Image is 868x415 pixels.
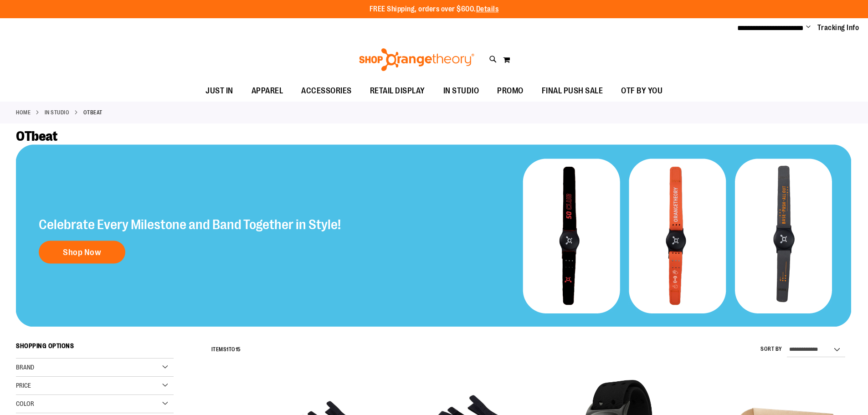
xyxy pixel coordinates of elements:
a: Home [16,108,31,117]
span: JUST IN [205,81,233,101]
a: Details [476,5,499,13]
span: IN STUDIO [443,81,479,101]
p: FREE Shipping, orders over $600. [370,4,499,15]
span: OTbeat [16,128,57,144]
a: FINAL PUSH SALE [533,81,612,102]
span: RETAIL DISPLAY [370,81,425,101]
span: PROMO [497,81,524,101]
h2: Items to [211,343,241,357]
a: APPAREL [242,81,293,102]
strong: Shopping Options [16,338,174,359]
span: Price [16,382,31,389]
span: FINAL PUSH SALE [542,81,603,101]
a: IN STUDIO [434,81,488,101]
label: Sort By [760,345,782,353]
span: 1 [226,346,229,353]
a: RETAIL DISPLAY [361,81,434,102]
a: Shop Now [39,241,125,263]
span: Color [16,400,34,407]
span: Shop Now [63,247,101,257]
strong: OTbeat [83,108,103,117]
a: Tracking Info [817,23,859,33]
span: Brand [16,364,34,371]
span: 15 [236,346,241,353]
img: Shop Orangetheory [358,48,476,71]
a: PROMO [488,81,533,102]
span: ACCESSORIES [301,81,352,101]
a: JUST IN [196,81,242,102]
h2: Celebrate Every Milestone and Band Together in Style! [39,217,341,231]
span: APPAREL [252,81,283,101]
a: OTF BY YOU [612,81,672,102]
a: IN STUDIO [45,108,70,117]
a: ACCESSORIES [292,81,361,102]
span: OTF BY YOU [621,81,663,101]
button: Account menu [806,23,811,32]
